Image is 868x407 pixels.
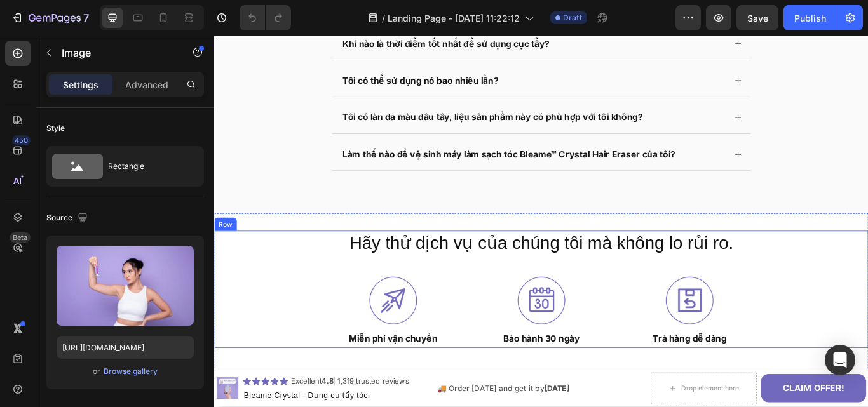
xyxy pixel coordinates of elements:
[747,13,768,23] span: Save
[347,275,416,344] img: gempages_547302332493202390-476ba198-252e-432a-972f-e0453809dd2d.png
[825,345,855,375] div: Open Intercom Messenger
[12,135,31,145] div: 450
[63,78,98,91] p: Settings
[736,5,778,30] button: Save
[3,215,24,226] div: Row
[46,210,90,227] div: Source
[149,3,391,17] p: Khi nào là thời điểm tốt nhất để sử dụng cục tẩy?
[794,11,826,25] div: Publish
[10,232,31,243] div: Beta
[123,345,294,363] p: Miễn phí vận chuyển
[46,123,65,134] div: Style
[104,366,158,377] div: Browse gallery
[174,275,243,344] img: gempages_547302332493202390-2cda88b5-54b1-477c-8295-b3efc036aff2.png
[83,10,89,25] p: 7
[57,246,194,326] img: preview-image
[469,345,639,363] p: Trả hàng dễ dàng
[563,12,582,23] span: Draft
[783,5,837,30] button: Publish
[149,89,499,102] p: Tôi có làn da màu dâu tây, liệu sản phẩm này có phù hợp với tôi không?
[149,132,538,145] p: Làm thế nào để vệ sinh máy làm sạch tóc Bleame™ Crystal Hair Eraser của tôi?
[57,336,194,359] input: https://example.com/image.jpg
[296,345,466,363] p: Bảo hành 30 ngày
[240,5,291,30] div: Undo/Redo
[62,45,170,60] p: Image
[382,11,385,25] span: /
[520,275,589,344] img: gempages_547302332493202390-cdc8dbe5-024f-4ac0-b9bd-7254b12af48e.png
[5,5,95,30] button: 7
[214,36,868,407] iframe: Design area
[125,78,168,91] p: Advanced
[149,46,331,60] p: Tôi có thể sử dụng nó bao nhiêu lần?
[93,364,100,379] span: or
[103,365,158,378] button: Browse gallery
[108,152,186,181] div: Rectangle
[388,11,520,25] span: Landing Page - [DATE] 11:22:12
